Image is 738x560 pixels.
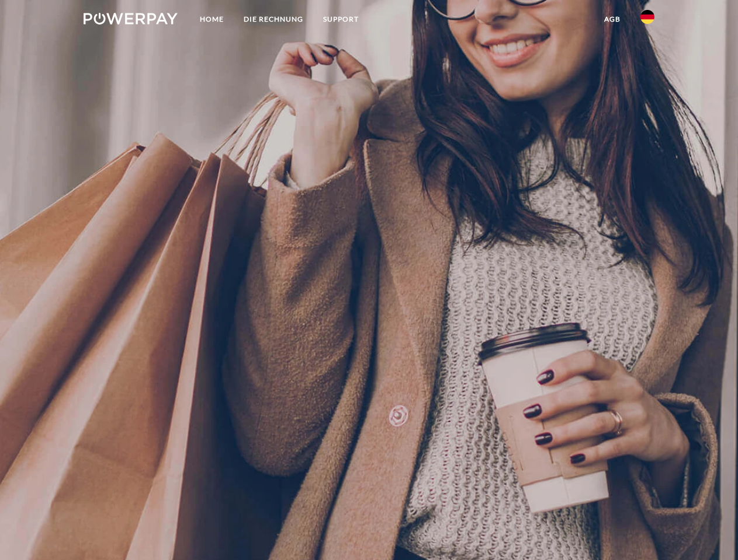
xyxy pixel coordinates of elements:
[190,9,234,30] a: Home
[640,10,654,24] img: de
[594,9,630,30] a: agb
[313,9,369,30] a: SUPPORT
[84,13,178,24] img: logo-powerpay-white.svg
[234,9,313,30] a: DIE RECHNUNG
